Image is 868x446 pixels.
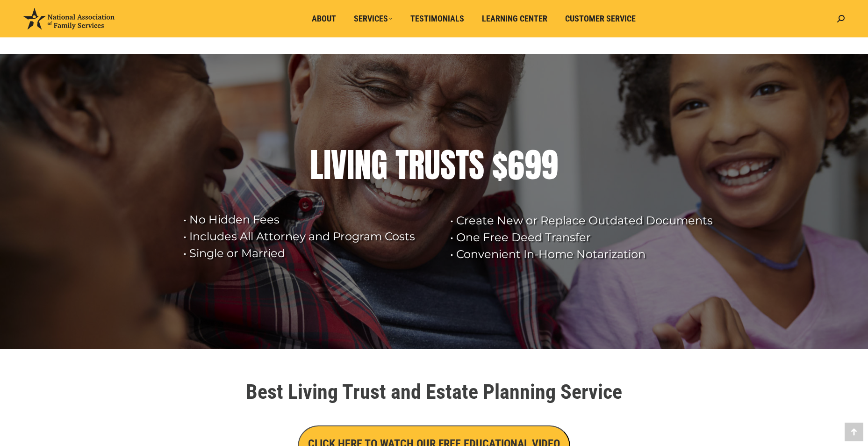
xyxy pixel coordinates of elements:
div: T [395,146,409,184]
div: U [424,146,440,184]
rs-layer: • No Hidden Fees • Includes All Attorney and Program Costs • Single or Married [183,211,438,262]
span: Learning Center [482,14,547,24]
div: 6 [508,147,524,184]
div: S [469,146,484,184]
a: About [305,10,343,28]
span: About [312,14,336,24]
div: 9 [524,146,541,184]
a: Testimonials [404,10,471,28]
span: Customer Service [565,14,636,24]
div: R [409,146,424,184]
div: N [354,146,371,184]
a: Learning Center [475,10,554,28]
a: Customer Service [559,10,642,28]
div: T [456,146,469,184]
div: G [371,146,387,184]
rs-layer: • Create New or Replace Outdated Documents • One Free Deed Transfer • Convenient In-Home Notariza... [450,212,721,263]
div: V [331,146,347,184]
div: I [323,146,331,184]
img: National Association of Family Services [23,8,115,29]
span: Testimonials [410,14,464,24]
h1: Best Living Trust and Estate Planning Service [172,381,696,402]
div: 9 [541,146,558,184]
div: S [440,146,456,184]
span: Services [354,14,393,24]
div: $ [492,146,508,184]
div: L [310,146,323,184]
div: I [347,146,354,184]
